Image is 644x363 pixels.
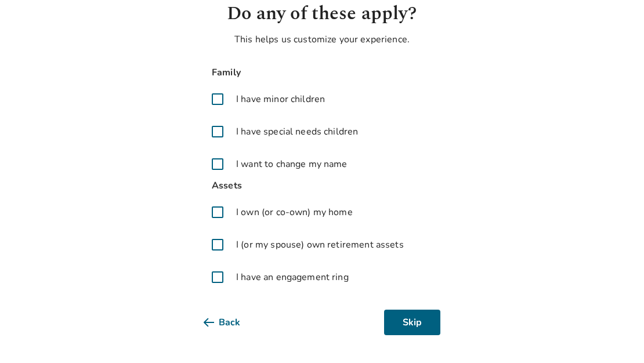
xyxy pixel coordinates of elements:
[204,65,440,81] span: Family
[204,32,440,46] p: This helps us customize your experience.
[236,205,353,219] span: I own (or co-own) my home
[236,270,349,284] span: I have an engagement ring
[204,310,259,335] button: Back
[586,307,644,363] iframe: Chat Widget
[236,92,325,106] span: I have minor children
[236,157,348,171] span: I want to change my name
[204,178,440,194] span: Assets
[384,310,440,335] button: Skip
[236,238,404,252] span: I (or my spouse) own retirement assets
[236,125,358,139] span: I have special needs children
